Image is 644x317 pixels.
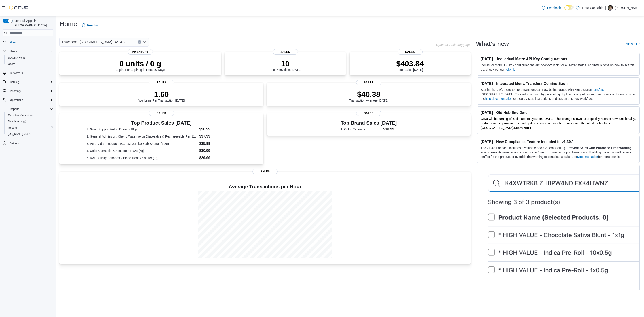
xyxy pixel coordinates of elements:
[1,88,55,94] button: Inventory
[6,113,36,118] a: Canadian Compliance
[143,40,146,44] button: Open list of options
[481,81,636,86] h3: [DATE] - Integrated Metrc Transfers Coming Soon
[269,59,301,72] div: Total # Invoices [DATE]
[608,5,613,11] div: Brodie Newman
[138,90,185,102] div: Avg Items Per Transaction [DATE]
[568,146,632,150] strong: Prevent Sales with Purchase Limit Warning
[481,146,636,159] p: The v1.30.1 release includes a valuable new General Setting, ' ', which prevents sales when produ...
[6,55,53,60] span: Security Roles
[8,97,25,103] button: Operations
[4,112,55,118] button: Canadian Compliance
[8,140,53,146] span: Settings
[8,106,21,112] button: Reports
[3,37,53,158] nav: Complex example
[86,156,197,160] dt: 5. RAD: Sticky Bananas x Blood Honey Shatter (1g)
[10,89,21,93] span: Inventory
[8,132,31,136] span: [US_STATE] CCRS
[8,56,25,60] span: Security Roles
[514,126,531,130] a: Learn More
[269,59,301,68] p: 10
[396,59,424,72] div: Total Sales [DATE]
[1,140,55,146] button: Settings
[8,40,53,45] span: Home
[591,88,604,91] a: Transfers
[4,125,55,131] button: Reports
[62,39,125,45] span: Lakeshore - [GEOGRAPHIC_DATA] - 450372
[6,119,28,124] a: Dashboards
[540,3,563,12] a: Feedback
[8,79,53,85] span: Catalog
[10,50,17,53] span: Users
[199,127,236,132] dd: $96.99
[87,23,101,28] span: Feedback
[199,134,236,139] dd: $37.99
[481,63,636,72] p: Individual Metrc API key configurations are now available for all Metrc states. For instructions ...
[8,79,21,85] button: Catalog
[8,120,26,123] span: Dashboards
[356,111,381,116] span: Sales
[476,40,509,47] h2: What's new
[86,134,197,139] dt: 2. General Admission: Cherry Watermelon Disposable & Rechargeable Pen (1g)
[481,57,636,61] h3: [DATE] – Individual Metrc API Key Configurations
[8,70,53,76] span: Customers
[63,184,467,189] h4: Average Transactions per Hour
[1,48,55,55] button: Users
[577,155,598,159] a: Documentation
[8,49,53,54] span: Users
[86,141,197,146] dt: 3. Pura Vida: Pineapple Express Jumbo Slab Shatter (1.2g)
[8,40,19,45] a: Home
[6,131,53,137] span: Washington CCRS
[6,61,53,67] span: Users
[199,148,236,153] dd: $30.99
[4,131,55,137] button: [US_STATE] CCRS
[481,87,636,101] p: Starting [DATE], store-to-store transfers can now be integrated with Metrc using in [GEOGRAPHIC_D...
[485,97,512,100] a: help documentation
[8,113,34,117] span: Canadian Compliance
[615,5,640,11] p: [PERSON_NAME]
[138,40,141,44] button: Clear input
[1,97,55,103] button: Operations
[6,131,33,137] a: [US_STATE] CCRS
[8,62,15,66] span: Users
[626,42,640,46] a: View allExternal link
[10,80,19,84] span: Catalog
[86,149,197,153] dt: 4. Color Cannabis: Ghost Train Haze (7g)
[8,141,21,146] a: Settings
[128,49,153,55] span: Inventory
[116,59,165,72] div: Expired or Expiring in Next 30 Days
[6,119,53,124] span: Dashboards
[273,49,298,55] span: Sales
[1,70,55,76] button: Customers
[8,106,53,112] span: Reports
[8,88,23,94] button: Inventory
[341,127,381,132] dt: 1. Color Cannabis
[436,43,470,47] p: Updated 1 minute(s) ago
[13,19,53,28] span: Load All Apps in [GEOGRAPHIC_DATA]
[149,80,174,85] span: Sales
[10,71,23,75] span: Customers
[10,107,19,111] span: Reports
[1,79,55,85] button: Catalog
[4,118,55,125] a: Dashboards
[80,21,103,30] a: Feedback
[4,61,55,67] button: Users
[481,117,636,130] span: Cova will be turning off Old Hub next year on [DATE]. This change allows us to quickly release ne...
[6,125,53,130] span: Reports
[6,55,27,60] a: Security Roles
[59,19,77,28] h1: Home
[86,127,197,132] dt: 1. Good Supply: Melon Dream (28g)
[356,80,381,85] span: Sales
[199,141,236,146] dd: $35.99
[481,139,636,144] h3: [DATE] - New Compliance Feature Included in v1.30.1
[638,43,640,45] svg: External link
[116,59,165,68] p: 0 units / 0 g
[605,5,606,11] p: |
[9,6,29,10] img: Cova
[505,68,515,71] a: help file
[547,6,561,10] span: Feedback
[582,5,603,11] p: Flora Cannabis
[8,70,25,76] a: Customers
[6,113,53,118] span: Canadian Compliance
[1,106,55,112] button: Reports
